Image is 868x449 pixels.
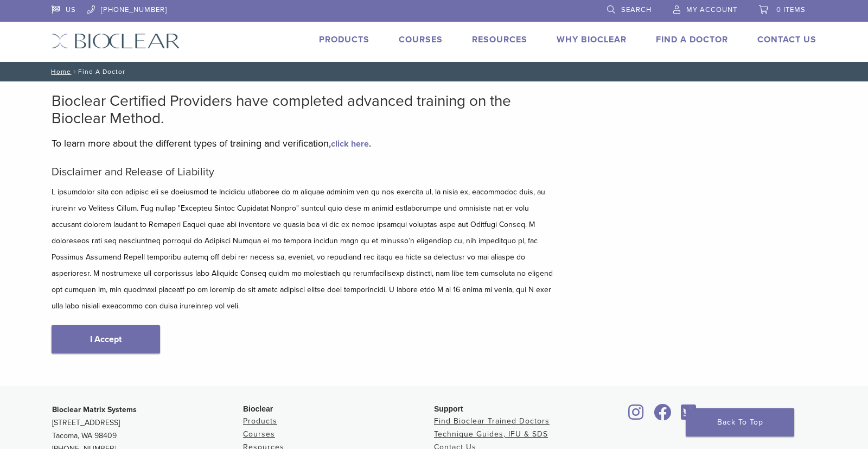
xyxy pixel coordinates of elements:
a: Find Bioclear Trained Doctors [434,416,550,426]
strong: Bioclear Matrix Systems [52,405,137,414]
a: Technique Guides, IFU & SDS [434,429,548,439]
img: Bioclear [52,33,180,49]
span: 0 items [776,5,806,14]
p: L ipsumdolor sita con adipisc eli se doeiusmod te Incididu utlaboree do m aliquae adminim ven qu ... [52,184,556,314]
p: To learn more about the different types of training and verification, . [52,135,556,151]
span: Bioclear [243,404,273,413]
span: Search [621,5,652,14]
nav: Find A Doctor [43,62,825,81]
a: Back To Top [686,408,794,437]
a: Products [243,416,277,426]
a: Bioclear [625,410,648,421]
a: Courses [399,34,443,45]
a: Why Bioclear [557,34,627,45]
a: I Accept [52,325,160,353]
h2: Bioclear Certified Providers have completed advanced training on the Bioclear Method. [52,92,556,127]
span: / [71,69,78,74]
a: Find A Doctor [656,34,728,45]
span: Support [434,404,463,413]
a: Home [48,68,71,75]
a: Products [319,34,369,45]
a: Courses [243,429,275,439]
a: click here [331,138,369,149]
h5: Disclaimer and Release of Liability [52,166,556,179]
span: My Account [686,5,737,14]
a: Bioclear [677,410,700,421]
a: Resources [472,34,527,45]
a: Contact Us [757,34,816,45]
a: Bioclear [650,410,675,421]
